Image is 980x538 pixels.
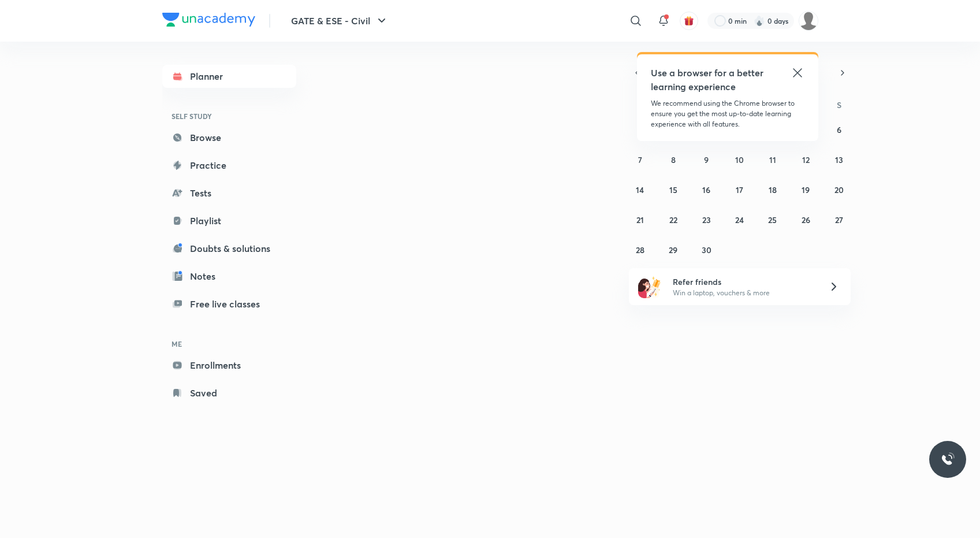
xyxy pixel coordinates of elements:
abbr: Saturday [837,99,841,110]
h6: Refer friends [673,276,815,288]
a: Doubts & solutions [162,237,296,260]
abbr: September 15, 2025 [669,184,677,195]
button: September 25, 2025 [763,210,782,229]
button: September 26, 2025 [796,210,815,229]
a: Saved [162,381,296,405]
button: GATE & ESE - Civil [284,9,396,32]
abbr: September 29, 2025 [669,244,677,255]
button: September 6, 2025 [830,120,848,139]
abbr: September 9, 2025 [704,154,709,165]
abbr: September 28, 2025 [636,244,644,255]
img: referral [638,275,661,298]
button: September 18, 2025 [763,180,782,199]
abbr: September 18, 2025 [769,184,777,195]
abbr: September 14, 2025 [636,184,644,195]
abbr: September 6, 2025 [837,124,841,135]
a: Free live classes [162,292,296,316]
abbr: September 19, 2025 [802,184,810,195]
button: September 28, 2025 [631,240,649,259]
a: Planner [162,65,296,88]
a: Notes [162,265,296,288]
abbr: September 21, 2025 [636,214,644,225]
button: September 9, 2025 [697,150,716,169]
abbr: September 10, 2025 [735,154,744,165]
button: September 30, 2025 [697,240,716,259]
button: September 7, 2025 [631,150,649,169]
button: September 19, 2025 [796,180,815,199]
abbr: September 12, 2025 [802,154,810,165]
p: We recommend using the Chrome browser to ensure you get the most up-to-date learning experience w... [651,98,804,129]
abbr: September 16, 2025 [702,184,710,195]
button: September 21, 2025 [631,210,649,229]
img: jai [799,11,818,31]
abbr: September 27, 2025 [835,214,843,225]
abbr: September 20, 2025 [834,184,844,195]
button: September 27, 2025 [830,210,848,229]
abbr: September 7, 2025 [638,154,642,165]
button: September 13, 2025 [830,150,848,169]
a: Playlist [162,209,296,232]
abbr: September 11, 2025 [769,154,776,165]
button: September 8, 2025 [664,150,683,169]
abbr: September 26, 2025 [802,214,810,225]
button: September 15, 2025 [664,180,683,199]
button: September 17, 2025 [730,180,748,199]
button: September 24, 2025 [730,210,748,229]
img: avatar [684,16,694,26]
p: Win a laptop, vouchers & more [673,288,815,298]
button: September 23, 2025 [697,210,716,229]
abbr: September 24, 2025 [735,214,744,225]
h6: SELF STUDY [162,106,296,126]
a: Practice [162,154,296,177]
img: Company Logo [162,13,255,27]
abbr: September 22, 2025 [669,214,677,225]
h5: Use a browser for a better learning experience [651,66,766,94]
button: September 14, 2025 [631,180,649,199]
button: September 20, 2025 [830,180,848,199]
img: streak [754,15,765,27]
abbr: September 17, 2025 [736,184,743,195]
button: avatar [680,12,698,30]
a: Browse [162,126,296,149]
abbr: September 8, 2025 [671,154,676,165]
button: September 16, 2025 [697,180,716,199]
a: Enrollments [162,354,296,377]
abbr: September 23, 2025 [702,214,711,225]
a: Tests [162,181,296,205]
abbr: September 30, 2025 [702,244,711,255]
button: September 22, 2025 [664,210,683,229]
button: September 10, 2025 [730,150,748,169]
a: Company Logo [162,13,255,29]
h6: ME [162,334,296,354]
abbr: September 25, 2025 [768,214,777,225]
img: ttu [941,452,955,466]
button: September 11, 2025 [763,150,782,169]
button: September 12, 2025 [796,150,815,169]
button: September 29, 2025 [664,240,683,259]
abbr: September 13, 2025 [835,154,843,165]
